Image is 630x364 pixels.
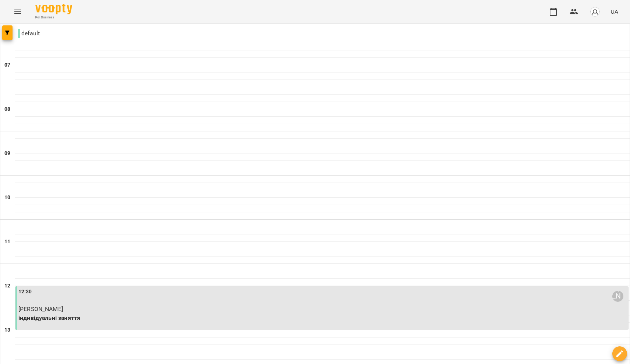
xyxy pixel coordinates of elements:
button: Menu [9,3,27,21]
span: For Business [35,15,72,20]
p: індивідуальні заняття [18,314,626,322]
h6: 12 [4,282,10,290]
h6: 13 [4,326,10,334]
span: UA [610,8,618,15]
img: Voopty Logo [35,4,72,14]
label: 12:30 [18,288,32,296]
p: default [18,29,40,38]
h6: 07 [4,61,10,69]
h6: 11 [4,238,10,246]
div: Баюрчак Анна Вікторівна [612,291,623,302]
span: [PERSON_NAME] [18,305,63,312]
h6: 10 [4,194,10,202]
button: UA [608,5,621,18]
img: avatar_s.png [590,7,600,17]
h6: 09 [4,149,10,158]
h6: 08 [4,105,10,113]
